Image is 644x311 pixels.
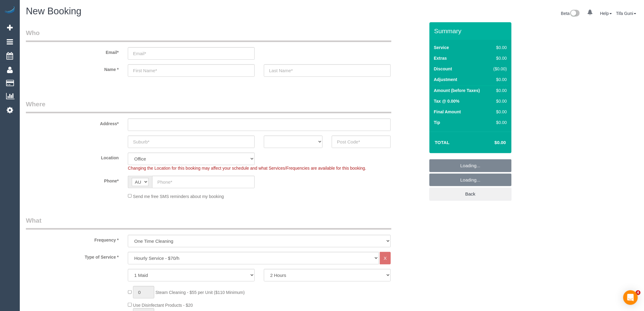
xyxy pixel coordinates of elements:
[21,47,123,55] label: Email*
[128,136,255,148] input: Suburb*
[429,188,512,200] a: Back
[26,6,82,16] span: New Booking
[152,176,255,188] input: Phone*
[21,176,123,184] label: Phone*
[156,290,245,295] span: Steam Cleaning - $55 per Unit ($110 Minimum)
[26,216,391,230] legend: What
[133,303,193,308] span: Use Disinfectant Products - $20
[21,153,123,161] label: Location
[476,140,506,145] h4: $0.00
[491,109,507,115] div: $0.00
[491,87,507,94] div: $0.00
[491,55,507,61] div: $0.00
[491,119,507,125] div: $0.00
[636,290,641,295] span: 4
[128,166,366,171] span: Changing the Location for this booking may affect your schedule and what Services/Frequencies are...
[616,11,636,16] a: Tifa Guni
[4,6,16,15] img: Automaid Logo
[623,290,638,305] div: Open Intercom Messenger
[600,11,612,16] a: Help
[434,76,457,83] label: Adjustment
[434,119,440,125] label: Tip
[491,98,507,104] div: $0.00
[332,136,390,148] input: Post Code*
[570,10,580,18] img: New interface
[434,87,480,94] label: Amount (before Taxes)
[434,27,509,34] h3: Summary
[264,64,391,77] input: Last Name*
[133,194,224,199] span: Send me free SMS reminders about my booking
[435,140,450,145] strong: Total
[491,76,507,83] div: $0.00
[21,64,123,72] label: Name *
[434,109,461,115] label: Final Amount
[491,66,507,72] div: ($0.00)
[21,252,123,260] label: Type of Service *
[21,235,123,243] label: Frequency *
[491,44,507,51] div: $0.00
[434,44,449,51] label: Service
[434,66,452,72] label: Discount
[434,55,447,61] label: Extras
[21,118,123,127] label: Address*
[128,47,255,60] input: Email*
[128,64,255,77] input: First Name*
[26,28,391,42] legend: Who
[561,11,580,16] a: Beta
[26,100,391,113] legend: Where
[434,98,460,104] label: Tax @ 0.00%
